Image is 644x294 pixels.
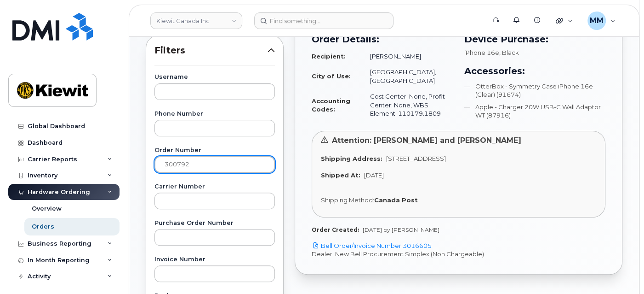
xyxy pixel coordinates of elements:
li: Apple - Charger 20W USB-C Wall Adaptor WT (87916) [464,103,606,120]
label: Carrier Number [154,184,275,190]
span: [DATE] by [PERSON_NAME] [363,226,439,233]
iframe: Messenger Launcher [604,254,637,287]
label: Purchase Order Number [154,220,275,226]
h3: Accessories: [464,64,606,78]
strong: Recipient: [312,53,346,60]
label: Order Number [154,147,275,153]
span: Filters [154,44,268,57]
div: Quicklinks [549,12,579,30]
span: Attention: [PERSON_NAME] and [PERSON_NAME] [332,136,521,145]
a: Kiewit Canada Inc [150,12,242,29]
a: Bell Order/Invoice Number 3016605 [312,242,432,249]
strong: Shipped At: [321,171,360,179]
li: OtterBox - Symmetry Case iPhone 16e (Clear) (91674) [464,82,606,99]
span: , Black [499,49,519,56]
td: Cost Center: None, Profit Center: None, WBS Element: 110179.1809 [362,88,453,122]
strong: City of Use: [312,72,351,80]
span: iPhone 16e [464,49,499,56]
span: Shipping Method: [321,196,374,204]
label: Phone Number [154,111,275,117]
td: [GEOGRAPHIC_DATA], [GEOGRAPHIC_DATA] [362,64,453,88]
label: Username [154,74,275,80]
strong: Order Created: [312,226,359,233]
span: [STREET_ADDRESS] [386,155,446,162]
div: Michael Manahan [581,12,622,30]
strong: Canada Post [374,196,418,204]
p: Dealer: New Bell Procurement Simplex (Non Chargeable) [312,250,605,259]
input: Find something... [254,12,393,29]
h3: Order Details: [312,32,453,46]
strong: Shipping Address: [321,155,382,162]
span: MM [590,15,604,26]
span: [DATE] [364,171,384,179]
label: Invoice Number [154,257,275,263]
h3: Device Purchase: [464,32,606,46]
td: [PERSON_NAME] [362,48,453,65]
strong: Accounting Codes: [312,97,350,113]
